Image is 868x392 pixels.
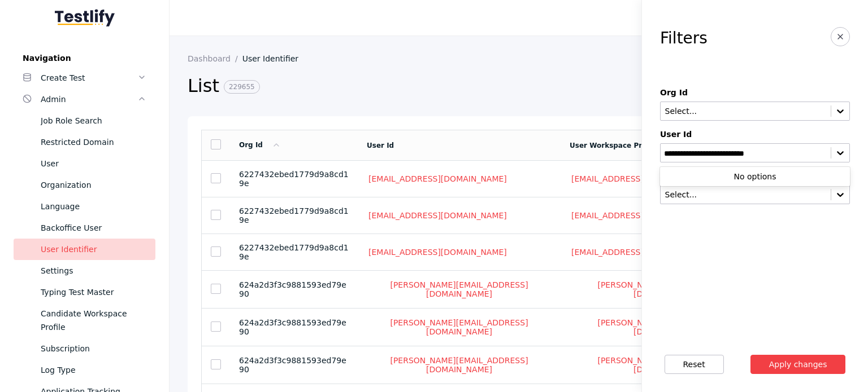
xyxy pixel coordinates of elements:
[367,174,509,184] a: [EMAIL_ADDRESS][DOMAIN_NAME]
[367,247,509,257] a: [EMAIL_ADDRESS][DOMAIN_NAME]
[41,264,146,278] div: Settings
[41,178,146,192] div: Organization
[367,318,552,337] a: [PERSON_NAME][EMAIL_ADDRESS][DOMAIN_NAME]
[14,217,155,239] a: Backoffice User
[367,210,509,221] a: [EMAIL_ADDRESS][DOMAIN_NAME]
[41,307,146,334] div: Candidate Workspace Profile
[660,130,850,139] label: User Id
[239,280,346,298] span: 624a2d3f3c9881593ed79e90
[14,281,155,303] a: Typing Test Master
[188,74,779,98] h2: List
[55,9,115,27] img: Testlify - Backoffice
[239,318,346,336] span: 624a2d3f3c9881593ed79e90
[41,135,146,149] div: Restricted Domain
[239,206,349,224] span: 6227432ebed1779d9a8cd19e
[41,285,146,299] div: Typing Test Master
[570,280,763,299] a: [PERSON_NAME][EMAIL_ADDRESS][DOMAIN_NAME]
[239,141,281,149] a: Org Id
[239,243,349,261] span: 6227432ebed1779d9a8cd19e
[750,355,846,374] button: Apply changes
[367,280,552,299] a: [PERSON_NAME][EMAIL_ADDRESS][DOMAIN_NAME]
[14,131,155,153] a: Restricted Domain
[570,174,711,184] a: [EMAIL_ADDRESS][DOMAIN_NAME]
[41,71,137,85] div: Create Test
[665,355,724,374] button: Reset
[570,318,763,337] a: [PERSON_NAME][EMAIL_ADDRESS][DOMAIN_NAME]
[41,157,146,170] div: User
[570,247,711,257] a: [EMAIL_ADDRESS][DOMAIN_NAME]
[570,142,669,149] a: User Workspace Profile Id
[239,170,349,188] span: 6227432ebed1779d9a8cd19e
[41,93,137,106] div: Admin
[14,338,155,359] a: Subscription
[570,210,711,221] a: [EMAIL_ADDRESS][DOMAIN_NAME]
[14,359,155,381] a: Log Type
[14,303,155,338] a: Candidate Workspace Profile
[41,342,146,355] div: Subscription
[14,110,155,131] a: Job Role Search
[41,221,146,235] div: Backoffice User
[14,196,155,217] a: Language
[242,54,307,63] a: User Identifier
[41,363,146,377] div: Log Type
[660,29,708,47] h3: Filters
[660,88,850,97] label: Org Id
[14,260,155,281] a: Settings
[41,114,146,127] div: Job Role Search
[14,239,155,260] a: User Identifier
[224,80,260,94] span: 229655
[41,243,146,256] div: User Identifier
[188,54,242,63] a: Dashboard
[14,174,155,196] a: Organization
[14,54,155,63] label: Navigation
[660,169,850,184] div: No options
[367,355,552,375] a: [PERSON_NAME][EMAIL_ADDRESS][DOMAIN_NAME]
[367,142,394,149] a: User Id
[239,356,346,374] span: 624a2d3f3c9881593ed79e90
[41,200,146,213] div: Language
[570,355,763,375] a: [PERSON_NAME][EMAIL_ADDRESS][DOMAIN_NAME]
[14,153,155,174] a: User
